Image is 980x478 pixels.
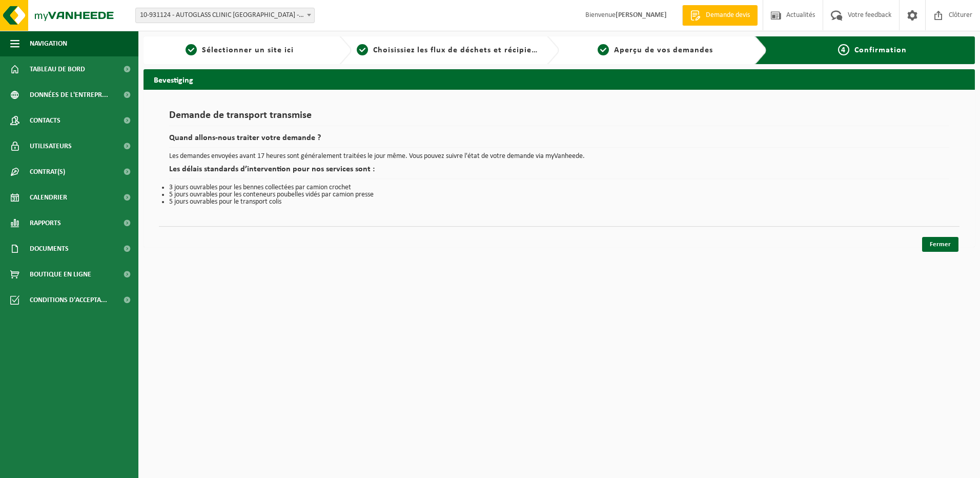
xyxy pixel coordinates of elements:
[564,44,747,56] a: 3Aperçu de vos demandes
[30,236,69,262] span: Documents
[136,8,314,23] span: 10-931124 - AUTOGLASS CLINIC ANDERLECHT - ANDERLECHT
[135,8,315,23] span: 10-931124 - AUTOGLASS CLINIC ANDERLECHT - ANDERLECHT
[616,11,667,19] strong: [PERSON_NAME]
[854,46,907,54] span: Confirmation
[169,191,949,198] li: 5 jours ouvrables pour les conteneurs poubelles vidés par camion presse
[30,56,85,82] span: Tableau de bord
[357,44,539,56] a: 2Choisissiez les flux de déchets et récipients
[30,210,61,236] span: Rapports
[357,44,368,55] span: 2
[30,108,60,133] span: Contacts
[30,185,67,210] span: Calendrier
[169,198,949,206] li: 5 jours ouvrables pour le transport colis
[169,134,949,148] h2: Quand allons-nous traiter votre demande ?
[169,165,949,179] h2: Les délais standards d’intervention pour nos services sont :
[922,237,958,252] a: Fermer
[30,31,67,56] span: Navigation
[30,287,107,313] span: Conditions d'accepta...
[682,5,758,26] a: Demande devis
[30,82,108,108] span: Données de l'entrepr...
[30,159,65,185] span: Contrat(s)
[186,44,197,55] span: 1
[703,10,752,21] span: Demande devis
[30,133,72,159] span: Utilisateurs
[838,44,849,55] span: 4
[202,46,294,54] span: Sélectionner un site ici
[169,110,949,126] h1: Demande de transport transmise
[373,46,544,54] span: Choisissiez les flux de déchets et récipients
[149,44,331,56] a: 1Sélectionner un site ici
[144,69,975,89] h2: Bevestiging
[169,153,949,160] p: Les demandes envoyées avant 17 heures sont généralement traitées le jour même. Vous pouvez suivre...
[30,262,91,287] span: Boutique en ligne
[169,184,949,191] li: 3 jours ouvrables pour les bennes collectées par camion crochet
[614,46,713,54] span: Aperçu de vos demandes
[598,44,609,55] span: 3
